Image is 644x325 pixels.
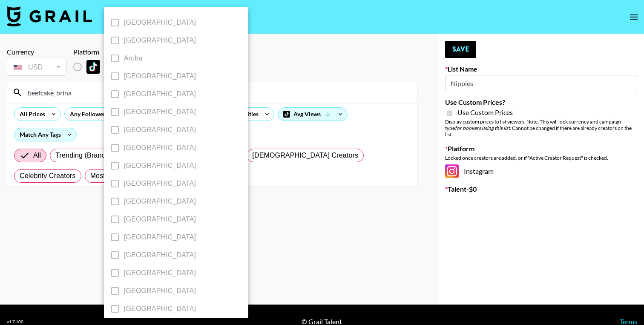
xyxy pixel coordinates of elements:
[124,161,196,171] span: [GEOGRAPHIC_DATA]
[124,143,196,153] span: [GEOGRAPHIC_DATA]
[124,214,196,224] span: [GEOGRAPHIC_DATA]
[124,107,196,117] span: [GEOGRAPHIC_DATA]
[124,250,196,260] span: [GEOGRAPHIC_DATA]
[124,89,196,99] span: [GEOGRAPHIC_DATA]
[124,232,196,242] span: [GEOGRAPHIC_DATA]
[124,286,196,296] span: [GEOGRAPHIC_DATA]
[124,71,196,81] span: [GEOGRAPHIC_DATA]
[124,17,196,28] span: [GEOGRAPHIC_DATA]
[124,268,196,278] span: [GEOGRAPHIC_DATA]
[124,35,196,46] span: [GEOGRAPHIC_DATA]
[124,125,196,135] span: [GEOGRAPHIC_DATA]
[124,196,196,207] span: [GEOGRAPHIC_DATA]
[124,304,196,314] span: [GEOGRAPHIC_DATA]
[124,178,196,189] span: [GEOGRAPHIC_DATA]
[124,53,142,63] span: Aruba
